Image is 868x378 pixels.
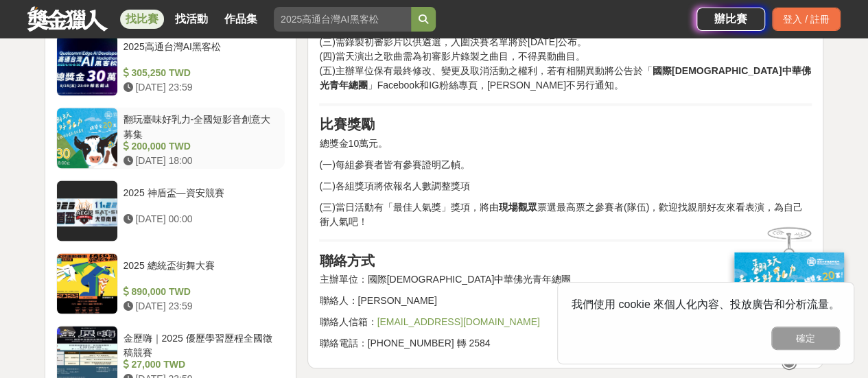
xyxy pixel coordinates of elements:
[56,34,285,96] a: 2025高通台灣AI黑客松 305,250 TWD [DATE] 23:59
[124,357,280,371] div: 27,000 TWD
[124,211,280,226] div: [DATE] 00:00
[124,331,280,357] div: 金歷嗨｜2025 優歷學習歷程全國徵稿競賽
[319,65,810,91] strong: 國際[DEMOGRAPHIC_DATA]中華佛光青年總團
[319,178,812,193] p: (二)各組獎項將依報名人數調整獎項
[771,327,840,350] button: 確定
[319,136,812,150] p: 總獎金10萬元。
[56,252,285,314] a: 2025 總統盃街舞大賽 890,000 TWD [DATE] 23:59
[56,180,285,241] a: 2025 神盾盃—資安競賽 [DATE] 00:00
[319,293,812,307] p: 聯絡人：[PERSON_NAME]
[734,252,844,344] img: ff197300-f8ee-455f-a0ae-06a3645bc375.jpg
[319,272,812,286] p: 主辦單位：國際[DEMOGRAPHIC_DATA]中華佛光青年總團
[499,201,537,212] strong: 現場觀眾
[319,6,812,93] p: (一)大會訊息公告，將以電子信箱聯絡為主，請留意，若有任何疑問，請主動聯繫主辦窗口。 (二)現場設備：請於報名表填妥麥克風數量需求(手握/耳掛至多4支)，歌唱觀摩賽決賽現場備有電子琴乙台。 (三...
[124,258,280,284] div: 2025 總統盃街舞大賽
[124,185,280,211] div: 2025 神盾盃—資安競賽
[120,10,164,29] a: 找比賽
[319,117,374,132] strong: 比賽獎勵
[219,10,263,29] a: 作品集
[319,252,374,268] strong: 聯絡方式
[319,335,812,350] p: 聯絡電話：[PHONE_NUMBER] 轉 2584
[124,80,280,95] div: [DATE] 23:59
[319,314,812,329] p: 聯絡人信箱：
[696,8,765,31] a: 辦比賽
[274,7,411,32] input: 2025高通台灣AI黑客松
[319,200,812,228] p: (三)當日活動有「最佳人氣獎」獎項，將由 票選最高票之參賽者(隊伍)，歡迎找親朋好友來看表演，為自己衝人氣吧！
[124,40,280,66] div: 2025高通台灣AI黑客松
[377,316,539,327] a: [EMAIL_ADDRESS][DOMAIN_NAME]
[124,284,280,298] div: 890,000 TWD
[572,298,840,310] span: 我們使用 cookie 來個人化內容、投放廣告和分析流量。
[169,10,213,29] a: 找活動
[124,113,280,139] div: 翻玩臺味好乳力-全國短影音創意大募集
[124,298,280,313] div: [DATE] 23:59
[319,157,812,172] p: (一)每組參賽者皆有參賽證明乙幀。
[772,8,841,31] div: 登入 / 註冊
[124,153,280,167] div: [DATE] 18:00
[56,107,285,169] a: 翻玩臺味好乳力-全國短影音創意大募集 200,000 TWD [DATE] 18:00
[124,139,280,153] div: 200,000 TWD
[124,66,280,80] div: 305,250 TWD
